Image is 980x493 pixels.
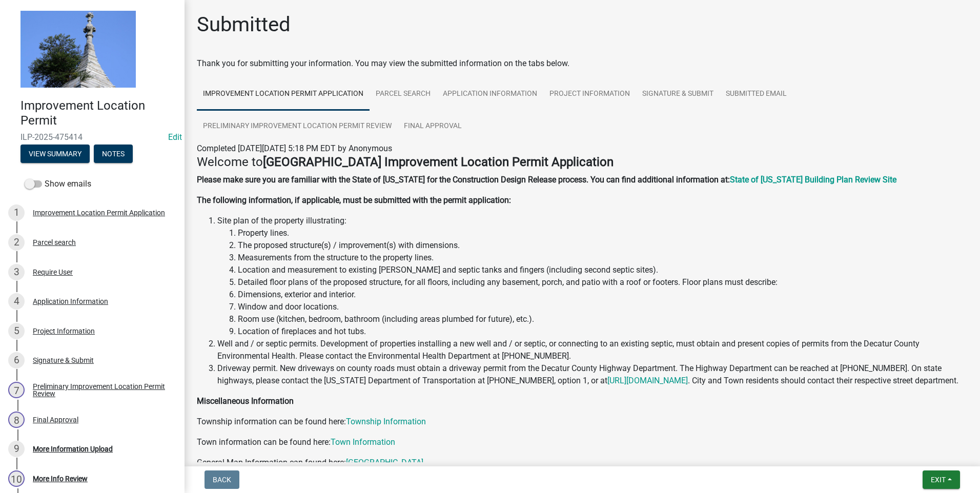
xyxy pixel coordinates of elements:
label: Show emails [25,178,91,190]
div: 2 [8,234,25,251]
div: More Information Upload [33,445,113,453]
li: Dimensions, exterior and interior. [238,289,968,301]
p: Town information can be found here: [197,436,968,448]
p: General Map Information can found here: [197,457,968,469]
div: 5 [8,323,25,339]
wm-modal-confirm: Summary [21,150,90,158]
div: Improvement Location Permit Application [33,209,165,216]
strong: Miscellaneous Information [197,396,294,406]
div: 8 [8,412,25,428]
a: Parcel search [370,78,437,111]
div: Final Approval [33,416,78,423]
wm-modal-confirm: Edit Application Number [168,132,182,142]
strong: Please make sure you are familiar with the State of [US_STATE] for the Construction Design Releas... [197,175,730,184]
li: Driveway permit. New driveways on county roads must obtain a driveway permit from the Decatur Cou... [217,362,968,387]
span: ILP-2025-475414 [21,132,164,142]
li: Site plan of the property illustrating: [217,215,968,338]
a: Preliminary Improvement Location Permit Review [197,110,398,143]
div: 3 [8,264,25,280]
strong: The following information, if applicable, must be submitted with the permit application: [197,195,511,205]
span: Exit [931,476,946,484]
li: Location and measurement to existing [PERSON_NAME] and septic tanks and fingers (including second... [238,264,968,276]
a: Town Information [331,437,395,447]
div: Project Information [33,327,95,335]
li: Location of fireplaces and hot tubs. [238,325,968,338]
div: Signature & Submit [33,357,94,364]
button: Notes [94,145,133,163]
div: 6 [8,352,25,368]
li: Well and / or septic permits. Development of properties installing a new well and / or septic, or... [217,338,968,362]
div: Require User [33,269,73,276]
img: Decatur County, Indiana [21,11,136,88]
button: View Summary [21,145,90,163]
li: Detailed floor plans of the proposed structure, for all floors, including any basement, porch, an... [238,276,968,289]
wm-modal-confirm: Notes [94,150,133,158]
div: Application Information [33,298,108,305]
div: Thank you for submitting your information. You may view the submitted information on the tabs below. [197,57,968,70]
a: [GEOGRAPHIC_DATA] [346,458,423,467]
div: Parcel search [33,239,76,246]
a: Final Approval [398,110,468,143]
a: Township Information [346,417,426,426]
a: State of [US_STATE] Building Plan Review Site [730,175,896,184]
h4: Improvement Location Permit [21,98,176,128]
p: Township information can be found here: [197,416,968,428]
li: The proposed structure(s) / improvement(s) with dimensions. [238,239,968,252]
div: 1 [8,204,25,221]
li: Room use (kitchen, bedroom, bathroom (including areas plumbed for future), etc.). [238,313,968,325]
button: Exit [923,470,960,489]
li: Property lines. [238,227,968,239]
h1: Submitted [197,12,291,37]
div: 7 [8,382,25,398]
a: [URL][DOMAIN_NAME] [607,376,688,385]
div: Preliminary Improvement Location Permit Review [33,383,168,397]
button: Back [205,470,239,489]
li: Window and door locations. [238,301,968,313]
a: Signature & Submit [636,78,720,111]
div: 9 [8,441,25,457]
span: Completed [DATE][DATE] 5:18 PM EDT by Anonymous [197,143,392,153]
div: 10 [8,470,25,487]
a: Submitted Email [720,78,793,111]
a: Edit [168,132,182,142]
a: Application Information [437,78,543,111]
span: Back [213,476,231,484]
div: More Info Review [33,475,88,482]
a: Project Information [543,78,636,111]
strong: [GEOGRAPHIC_DATA] Improvement Location Permit Application [263,155,614,169]
li: Measurements from the structure to the property lines. [238,252,968,264]
h4: Welcome to [197,155,968,170]
div: 4 [8,293,25,310]
a: Improvement Location Permit Application [197,78,370,111]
